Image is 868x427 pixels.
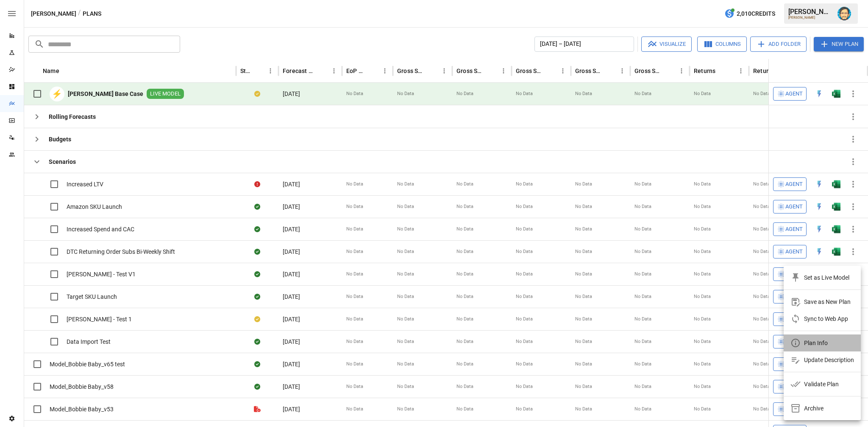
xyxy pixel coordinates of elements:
div: Update Description [804,355,854,365]
div: Archive [804,403,823,413]
div: Sync to Web App [804,314,848,324]
div: Validate Plan [804,379,839,389]
div: Plan Info [804,338,828,348]
div: Set as Live Model [804,272,849,283]
div: Save as New Plan [804,297,851,307]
